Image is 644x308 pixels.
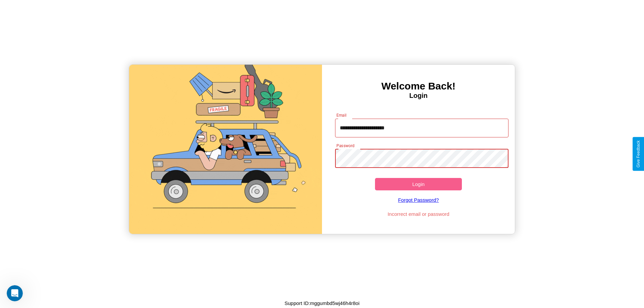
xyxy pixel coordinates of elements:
img: gif [129,65,322,234]
h4: Login [322,92,515,100]
p: Incorrect email or password [332,209,505,219]
label: Password [336,143,354,148]
a: Forgot Password? [332,190,505,209]
button: Login [375,178,462,190]
div: Give Feedback [636,140,641,168]
iframe: Intercom live chat [7,285,23,301]
label: Email [336,112,347,118]
p: Support ID: mggumbd5wj46h4r8oi [284,299,359,308]
h3: Welcome Back! [322,80,515,92]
